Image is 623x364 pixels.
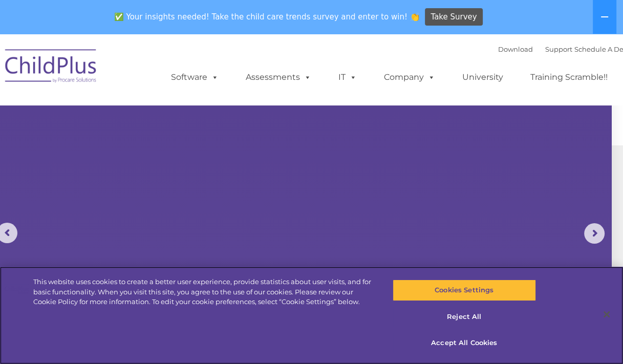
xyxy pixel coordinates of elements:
[161,67,229,88] a: Software
[595,303,618,326] button: Close
[545,45,572,53] a: Support
[393,280,536,301] button: Cookies Settings
[139,110,183,117] span: Phone number
[393,306,536,328] button: Reject All
[425,8,483,26] a: Take Survey
[452,67,513,88] a: University
[139,68,170,75] span: Last name
[520,67,618,88] a: Training Scramble!!
[374,67,445,88] a: Company
[328,67,367,88] a: IT
[498,45,533,53] a: Download
[431,8,477,26] span: Take Survey
[33,277,374,307] div: This website uses cookies to create a better user experience, provide statistics about user visit...
[393,332,536,354] button: Accept All Cookies
[110,7,423,27] span: ✅ Your insights needed! Take the child care trends survey and enter to win! 👏
[235,67,321,88] a: Assessments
